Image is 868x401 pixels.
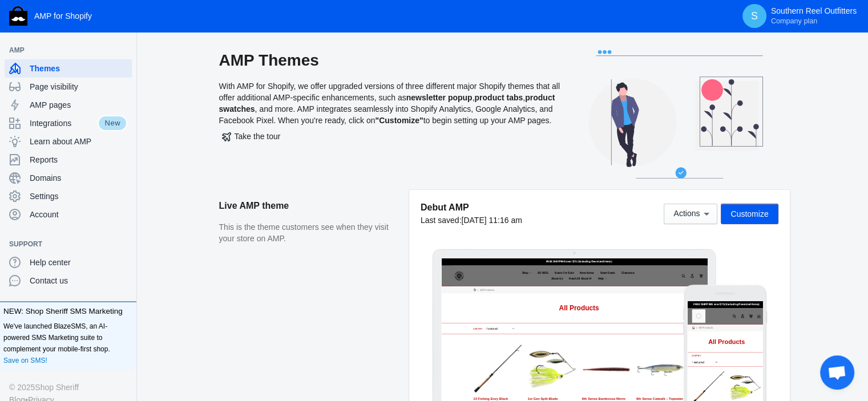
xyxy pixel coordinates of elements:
a: Clearance [523,37,572,53]
span: › [106,88,108,100]
span: All Products [33,74,75,86]
button: Customize [721,204,778,224]
a: Learn about AMP [5,132,132,151]
img: image [13,26,53,66]
a: New Items [401,37,453,53]
img: Shop Sheriff Logo [9,6,27,26]
p: This is the theme customers see when they visit your store on AMP. [219,222,398,244]
button: Actions [664,204,717,224]
span: Themes [30,63,127,74]
button: Shop [231,37,270,53]
button: Add a sales channel [116,48,134,52]
span: All Products [345,137,462,159]
span: Shop [236,39,255,50]
span: AMP [9,44,116,56]
a: Page visibility [5,78,132,96]
span: Take the tour [222,132,281,141]
span: Support [9,238,116,250]
button: Help [454,53,492,70]
b: newsletter popup [406,93,473,102]
span: Boats For Sale [333,39,388,50]
label: Sort by [93,204,119,214]
label: Sort by [13,157,92,168]
span: [DATE] 11:16 am [461,216,522,225]
button: Take the tour [219,126,284,147]
span: Great Deals [466,39,510,50]
span: All Products [112,88,155,100]
span: Contact us [30,275,127,286]
span: Company plan [771,17,817,26]
div: © 2025 [9,381,127,394]
a: Shop Sheriff [35,381,79,394]
span: Help center [30,257,127,268]
span: Clearance [528,39,567,50]
a: SO REEL [276,37,320,53]
a: Read All About It! [369,53,447,70]
a: Save on SMS! [3,355,47,366]
span: New [98,115,127,131]
span: Reports [30,154,127,165]
span: New Items [406,39,447,50]
h5: Debut AMP [421,201,522,213]
a: Home [14,76,21,84]
a: Reports [5,151,132,169]
div: Open chat [820,355,854,390]
div: With AMP for Shopify, we offer upgraded versions of three different major Shopify themes that all... [219,50,562,190]
a: Themes [5,59,132,78]
a: Domains [5,169,132,187]
h2: Live AMP theme [219,190,398,222]
a: About Us [316,53,362,70]
span: Account [30,209,127,220]
span: Learn about AMP [30,136,127,147]
span: SO REEL [282,39,314,50]
span: Integrations [30,118,98,129]
a: Great Deals [460,37,516,53]
span: Help [459,56,477,67]
span: Read All About It! [375,56,441,67]
span: AMP pages [30,99,127,111]
span: AMP for Shopify [34,11,92,21]
span: Settings [30,191,127,202]
a: IntegrationsNew [5,114,132,132]
a: AMP pages [5,96,132,114]
span: Actions [673,209,700,218]
span: S [749,10,760,22]
span: About Us [322,56,357,67]
div: Last saved: [421,214,522,226]
a: Boats For Sale [327,37,394,53]
span: Domains [30,172,127,184]
span: Page visibility [30,81,127,92]
b: "Customize" [375,116,423,125]
button: Add a sales channel [116,242,134,246]
span: › [26,74,28,86]
a: Contact us [5,272,132,290]
button: Menu [197,34,221,57]
a: Settings [5,187,132,205]
span: All Products [60,111,168,132]
h2: AMP Themes [219,50,562,71]
a: Account [5,205,132,224]
a: Home [94,91,102,98]
img: image [31,33,71,73]
b: product tabs [474,93,523,102]
span: Customize [730,209,768,218]
p: Southern Reel Outfitters [771,6,857,26]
